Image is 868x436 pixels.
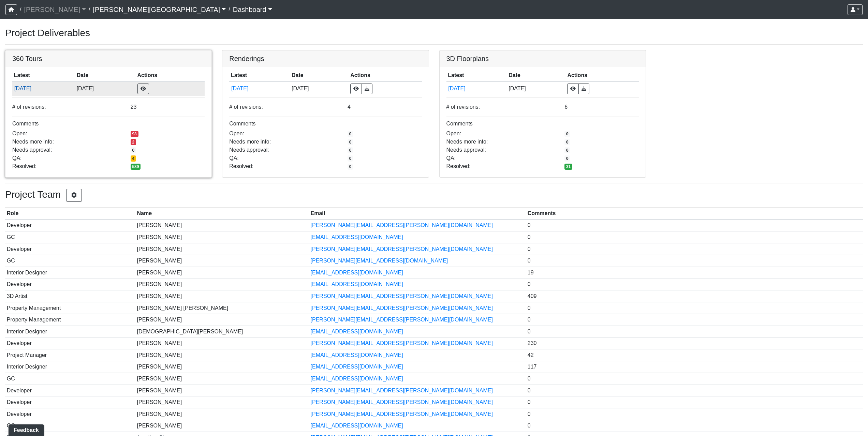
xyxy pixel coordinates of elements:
[5,326,135,337] td: Interior Designer
[5,208,135,220] th: Role
[526,326,863,337] td: 0
[5,27,863,39] h3: Project Deliverables
[526,255,863,267] td: 0
[5,314,135,326] td: Property Management
[5,396,135,408] td: Developer
[311,329,403,334] a: [EMAIL_ADDRESS][DOMAIN_NAME]
[526,373,863,385] td: 0
[5,422,45,436] iframe: Ybug feedback widget
[135,337,309,349] td: [PERSON_NAME]
[311,388,493,393] a: [PERSON_NAME][EMAIL_ADDRESS][PERSON_NAME][DOMAIN_NAME]
[526,396,863,408] td: 0
[17,3,24,16] span: /
[526,290,863,302] td: 409
[12,81,75,96] td: sndUuGPsUkcLAeJy7fM1d7
[526,243,863,255] td: 0
[5,302,135,314] td: Property Management
[135,326,309,337] td: [DEMOGRAPHIC_DATA][PERSON_NAME]
[311,234,403,240] a: [EMAIL_ADDRESS][DOMAIN_NAME]
[5,361,135,373] td: Interior Designer
[448,84,505,93] button: [DATE]
[526,385,863,396] td: 0
[311,246,493,252] a: [PERSON_NAME][EMAIL_ADDRESS][PERSON_NAME][DOMAIN_NAME]
[5,290,135,302] td: 3D Artist
[229,81,290,96] td: srHkvRoRJZtki1tkKy6YP9
[135,267,309,279] td: [PERSON_NAME]
[135,373,309,385] td: [PERSON_NAME]
[526,208,863,220] th: Comments
[311,222,493,228] a: [PERSON_NAME][EMAIL_ADDRESS][PERSON_NAME][DOMAIN_NAME]
[5,349,135,361] td: Project Manager
[135,396,309,408] td: [PERSON_NAME]
[311,399,493,405] a: [PERSON_NAME][EMAIL_ADDRESS][PERSON_NAME][DOMAIN_NAME]
[5,189,863,202] h3: Project Team
[5,420,135,432] td: GC
[135,349,309,361] td: [PERSON_NAME]
[135,220,309,231] td: [PERSON_NAME]
[135,243,309,255] td: [PERSON_NAME]
[526,220,863,231] td: 0
[5,255,135,267] td: GC
[526,314,863,326] td: 0
[5,279,135,290] td: Developer
[526,349,863,361] td: 42
[526,361,863,373] td: 117
[226,3,233,16] span: /
[5,385,135,396] td: Developer
[526,337,863,349] td: 230
[311,352,403,358] a: [EMAIL_ADDRESS][DOMAIN_NAME]
[526,267,863,279] td: 19
[526,231,863,243] td: 0
[5,337,135,349] td: Developer
[5,408,135,420] td: Developer
[24,3,86,16] a: [PERSON_NAME]
[311,317,493,322] a: [PERSON_NAME][EMAIL_ADDRESS][PERSON_NAME][DOMAIN_NAME]
[311,376,403,381] a: [EMAIL_ADDRESS][DOMAIN_NAME]
[135,255,309,267] td: [PERSON_NAME]
[135,290,309,302] td: [PERSON_NAME]
[526,408,863,420] td: 0
[311,411,493,417] a: [PERSON_NAME][EMAIL_ADDRESS][PERSON_NAME][DOMAIN_NAME]
[311,305,493,311] a: [PERSON_NAME][EMAIL_ADDRESS][PERSON_NAME][DOMAIN_NAME]
[135,279,309,290] td: [PERSON_NAME]
[5,220,135,231] td: Developer
[311,364,403,370] a: [EMAIL_ADDRESS][DOMAIN_NAME]
[231,84,288,93] button: [DATE]
[526,279,863,290] td: 0
[446,81,507,96] td: sNTZBzmsZC5nVf1pWJhMt9
[311,340,493,346] a: [PERSON_NAME][EMAIL_ADDRESS][PERSON_NAME][DOMAIN_NAME]
[311,270,403,275] a: [EMAIL_ADDRESS][DOMAIN_NAME]
[135,231,309,243] td: [PERSON_NAME]
[86,3,93,16] span: /
[311,281,403,287] a: [EMAIL_ADDRESS][DOMAIN_NAME]
[135,420,309,432] td: [PERSON_NAME]
[233,3,272,16] a: Dashboard
[135,314,309,326] td: [PERSON_NAME]
[311,258,448,264] a: [PERSON_NAME][EMAIL_ADDRESS][DOMAIN_NAME]
[5,231,135,243] td: GC
[93,3,226,16] a: [PERSON_NAME][GEOGRAPHIC_DATA]
[311,423,403,429] a: [EMAIL_ADDRESS][DOMAIN_NAME]
[135,302,309,314] td: [PERSON_NAME] [PERSON_NAME]
[526,420,863,432] td: 0
[309,208,526,220] th: Email
[135,408,309,420] td: [PERSON_NAME]
[135,385,309,396] td: [PERSON_NAME]
[5,243,135,255] td: Developer
[311,293,493,299] a: [PERSON_NAME][EMAIL_ADDRESS][PERSON_NAME][DOMAIN_NAME]
[14,84,73,93] button: [DATE]
[5,267,135,279] td: Interior Designer
[5,373,135,385] td: GC
[526,302,863,314] td: 0
[135,208,309,220] th: Name
[135,361,309,373] td: [PERSON_NAME]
